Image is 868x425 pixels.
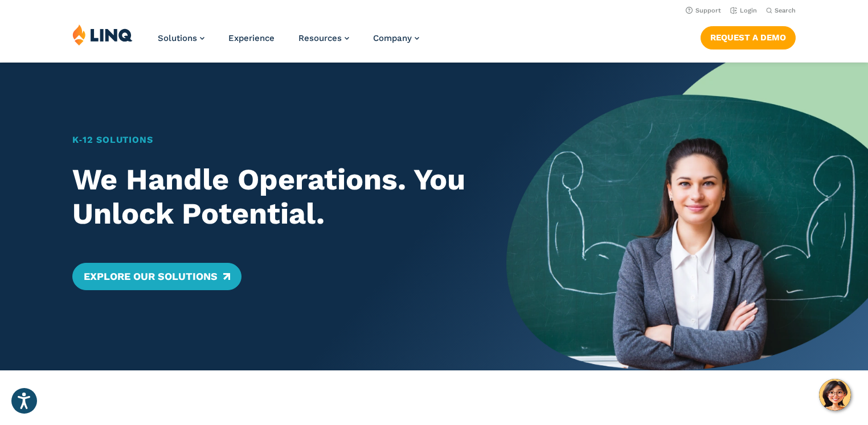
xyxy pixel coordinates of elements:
a: Company [373,33,419,43]
h1: K‑12 Solutions [72,133,471,147]
span: Company [373,33,412,43]
nav: Button Navigation [701,24,796,49]
a: Request a Demo [701,26,796,49]
a: Support [686,7,721,14]
a: Explore Our Solutions [72,263,241,290]
img: LINQ | K‑12 Software [72,24,133,46]
span: Search [775,7,796,14]
a: Resources [298,33,349,43]
button: Open Search Bar [766,6,796,15]
h2: We Handle Operations. You Unlock Potential. [72,163,471,231]
a: Experience [228,33,275,43]
button: Hello, have a question? Let’s chat. [819,379,851,411]
img: Home Banner [506,63,868,370]
a: Login [730,7,757,14]
span: Resources [298,33,342,43]
a: Solutions [158,33,204,43]
span: Solutions [158,33,197,43]
nav: Primary Navigation [158,24,419,61]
